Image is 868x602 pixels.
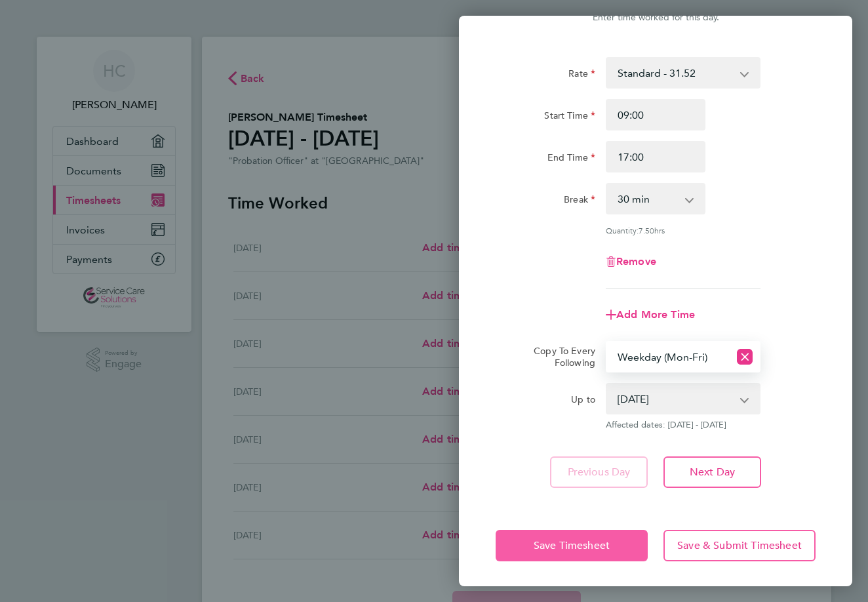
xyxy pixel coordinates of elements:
[547,151,595,167] label: End Time
[616,255,656,268] span: Remove
[639,225,654,235] span: 7.50
[606,420,760,430] span: Affected dates: [DATE] - [DATE]
[571,393,595,409] label: Up to
[544,110,595,125] label: Start Time
[606,310,695,320] button: Add More Time
[459,10,852,26] div: Enter time worked for this day.
[690,466,735,479] span: Next Day
[568,68,595,83] label: Rate
[564,193,595,209] label: Break
[677,539,802,552] span: Save & Submit Timesheet
[663,456,761,488] button: Next Day
[606,99,705,130] input: E.g. 08:00
[606,141,705,172] input: E.g. 18:00
[606,256,656,267] button: Remove
[534,539,610,552] span: Save Timesheet
[606,225,760,235] div: Quantity: hrs
[663,530,816,561] button: Save & Submit Timesheet
[496,530,648,561] button: Save Timesheet
[616,308,695,321] span: Add More Time
[523,345,595,369] label: Copy To Every Following
[737,342,753,371] button: Reset selection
